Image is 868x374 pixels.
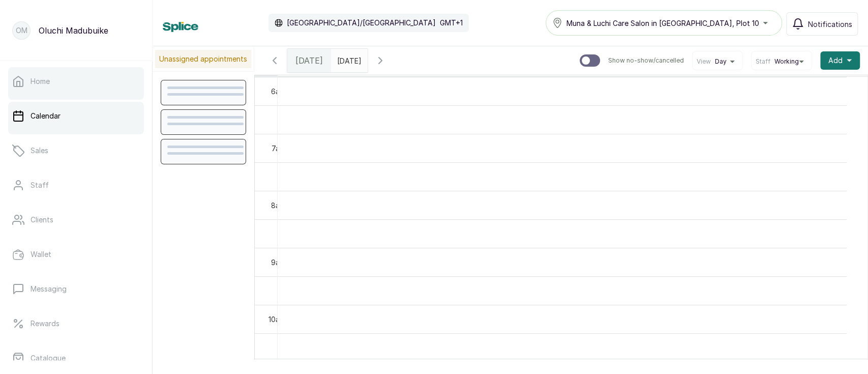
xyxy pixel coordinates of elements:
div: 9am [269,257,287,268]
div: 7am [270,143,287,154]
p: [GEOGRAPHIC_DATA]/[GEOGRAPHIC_DATA] [287,18,436,28]
div: [DATE] [287,49,331,72]
div: 8am [269,200,287,211]
a: Clients [8,206,144,234]
span: Notifications [808,19,852,30]
span: View [697,57,711,66]
span: Day [715,57,727,66]
span: Working [774,57,799,66]
a: Wallet [8,240,144,269]
button: ViewDay [697,57,738,66]
p: OM [16,25,27,36]
p: Unassigned appointments [155,50,251,68]
p: Catalogue [31,353,66,363]
button: Add [820,51,860,70]
p: Calendar [31,111,61,121]
span: Add [828,55,843,66]
p: Staff [31,180,49,190]
p: GMT+1 [440,18,463,28]
span: Muna & Luchi Care Salon in [GEOGRAPHIC_DATA], Plot 10 [566,18,759,28]
div: 6am [269,86,287,97]
p: Wallet [31,249,51,260]
p: Messaging [31,284,67,294]
p: Rewards [31,319,59,329]
p: Clients [31,215,53,225]
a: Messaging [8,275,144,303]
p: Oluchi Madubuike [39,24,108,37]
p: Home [31,76,50,87]
span: [DATE] [295,54,323,67]
button: StaffWorking [756,57,807,66]
p: Sales [31,146,48,156]
span: Staff [756,57,770,66]
div: 10am [266,314,287,325]
button: Notifications [786,12,858,36]
button: Muna & Luchi Care Salon in [GEOGRAPHIC_DATA], Plot 10 [546,10,782,36]
a: Sales [8,136,144,165]
a: Calendar [8,102,144,130]
a: Staff [8,171,144,199]
a: Catalogue [8,344,144,372]
p: Show no-show/cancelled [608,56,684,65]
a: Home [8,67,144,96]
a: Rewards [8,309,144,338]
